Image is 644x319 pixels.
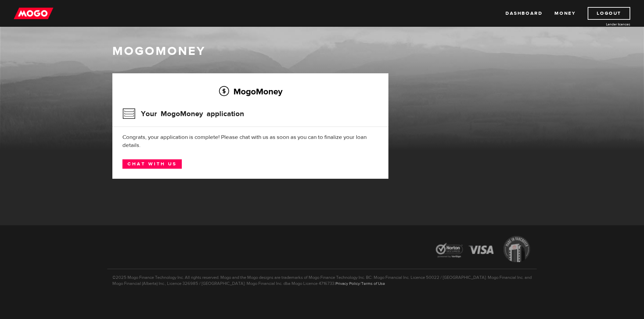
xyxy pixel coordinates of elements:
[335,281,360,286] a: Privacy Policy
[122,133,378,149] div: Congrats, your application is complete! Please chat with us as soon as you can to finalize your l...
[14,7,53,20] img: mogo_logo-11ee424be714fa7cbb0f0f49df9e16ec.png
[122,84,378,98] h2: MogoMoney
[429,231,537,269] img: legal-icons-92a2ffecb4d32d839781d1b4e4802d7b.png
[122,105,244,123] h3: Your MogoMoney application
[580,22,630,27] a: Lender licences
[107,269,537,287] p: ©2025 Mogo Finance Technology Inc. All rights reserved. Mogo and the Mogo designs are trademarks ...
[510,163,644,319] iframe: LiveChat chat widget
[361,281,385,286] a: Terms of Use
[112,44,532,58] h1: MogoMoney
[122,159,182,169] a: Chat with us
[554,7,576,20] a: Money
[588,7,630,20] a: Logout
[505,7,542,20] a: Dashboard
